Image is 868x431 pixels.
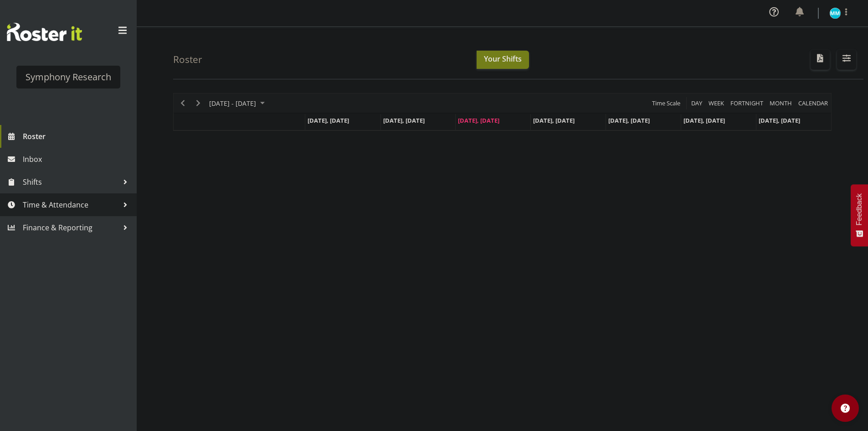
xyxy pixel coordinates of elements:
span: [DATE], [DATE] [458,116,499,125]
span: Finance & Reporting [23,221,118,234]
span: Time & Attendance [23,198,118,212]
button: Fortnight [729,98,765,109]
span: Day [690,98,703,109]
div: Timeline Week of September 3, 2025 [173,93,832,131]
button: Timeline Day [690,98,704,109]
span: [DATE] - [DATE] [208,98,257,109]
button: September 01 - 07, 2025 [208,98,269,109]
button: Timeline Month [768,98,794,109]
img: murphy-mulholland11450.jpg [830,8,841,19]
span: Month [769,98,793,109]
span: Feedback [855,193,863,225]
span: [DATE], [DATE] [383,116,425,125]
span: Fortnight [729,98,764,109]
span: Your Shifts [484,54,522,64]
span: calendar [797,98,829,109]
span: Week [708,98,725,109]
div: Next [190,93,206,113]
span: [DATE], [DATE] [308,116,349,125]
span: Roster [23,130,132,143]
div: Symphony Research [26,70,111,84]
span: [DATE], [DATE] [608,116,650,125]
button: Filter Shifts [837,50,856,70]
span: Inbox [23,152,132,166]
button: Previous [177,98,189,109]
span: [DATE], [DATE] [533,116,575,125]
span: [DATE], [DATE] [683,116,725,125]
button: Feedback - Show survey [851,184,868,246]
button: Download a PDF of the roster according to the set date range. [811,50,830,70]
div: Previous [175,93,190,113]
button: Next [192,98,205,109]
button: Time Scale [651,98,682,109]
img: help-xxl-2.png [841,404,850,413]
img: Rosterit website logo [7,23,82,41]
span: Shifts [23,175,118,189]
button: Timeline Week [707,98,726,109]
span: [DATE], [DATE] [759,116,800,125]
span: Time Scale [651,98,681,109]
button: Your Shifts [477,51,529,69]
button: Month [797,98,830,109]
h4: Roster [173,54,202,65]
